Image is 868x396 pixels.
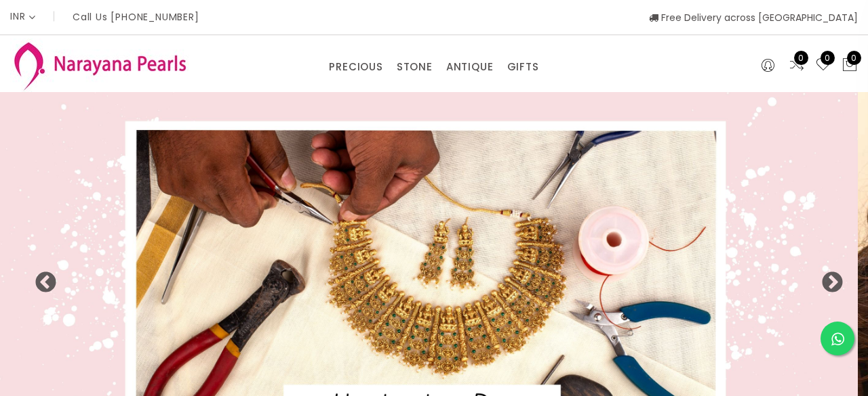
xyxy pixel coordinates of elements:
a: 0 [815,57,831,74]
span: Free Delivery across [GEOGRAPHIC_DATA] [649,11,858,24]
a: GIFTS [507,57,539,77]
span: 0 [821,51,835,65]
button: Previous [34,271,47,285]
a: STONE [397,57,433,77]
button: 0 [842,57,858,74]
a: 0 [789,57,805,74]
p: Call Us [PHONE_NUMBER] [73,12,199,22]
button: Next [821,271,834,285]
span: 0 [794,51,808,65]
span: 0 [847,51,861,65]
a: PRECIOUS [329,57,382,77]
a: ANTIQUE [446,57,494,77]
